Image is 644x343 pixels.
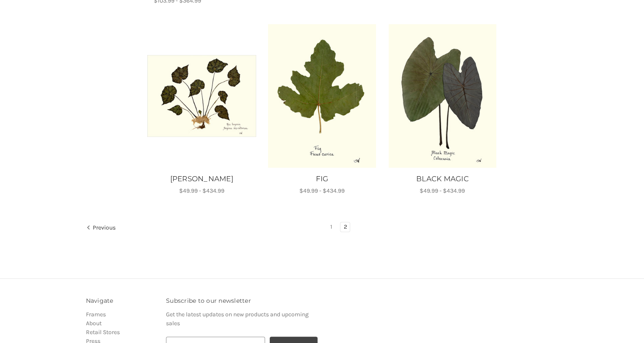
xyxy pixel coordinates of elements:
[86,222,558,234] nav: pagination
[388,24,497,168] a: BLACK MAGIC, Price range from $49.99 to $434.99
[86,296,158,305] h3: Navigate
[327,222,335,232] a: Page 1 of 2
[387,174,498,185] a: BLACK MAGIC, Price range from $49.99 to $434.99
[268,24,376,168] a: FIG, Price range from $49.99 to $434.99
[420,187,465,194] span: $49.99 - $434.99
[266,174,378,185] a: FIG, Price range from $49.99 to $434.99
[340,222,350,232] a: Page 2 of 2
[388,24,497,168] img: Unframed
[86,329,120,336] a: Retail Stores
[86,320,102,327] a: About
[268,24,376,168] img: Unframed
[86,311,106,318] a: Frames
[166,296,318,305] h3: Subscribe to our newsletter
[166,310,318,328] p: Get the latest updates on new products and upcoming sales
[146,174,257,185] a: REX BEGONIA, Price range from $49.99 to $434.99
[299,187,345,194] span: $49.99 - $434.99
[179,187,224,194] span: $49.99 - $434.99
[147,55,256,137] img: Unframed
[147,24,256,168] a: REX BEGONIA, Price range from $49.99 to $434.99
[86,222,119,233] a: Previous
